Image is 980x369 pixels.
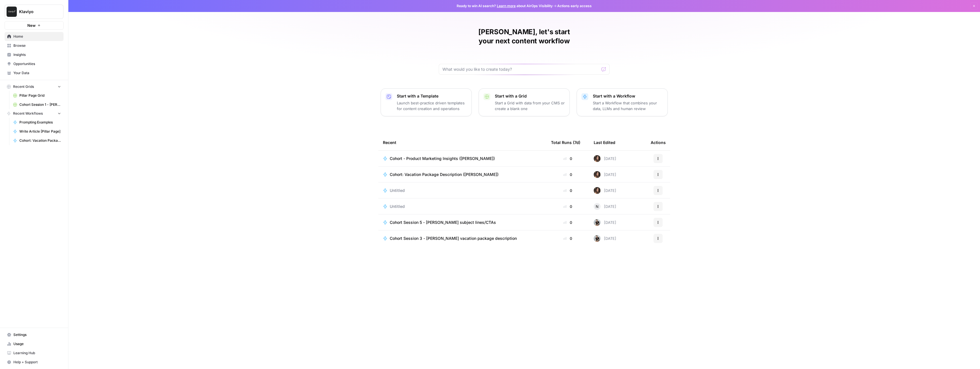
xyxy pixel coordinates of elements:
img: qq1exqcea0wapzto7wd7elbwtl3p [594,235,601,242]
a: Cohort: Vacation Package Description ([PERSON_NAME]) [11,136,64,145]
div: 0 [551,236,585,241]
a: Usage [5,339,64,348]
a: Home [5,32,64,41]
a: Prompting Examples [11,118,64,127]
div: Last Edited [594,135,615,150]
img: vqsat62t33ck24eq3wa2nivgb46o [594,187,601,194]
div: 0 [551,220,585,225]
button: Help + Support [5,358,64,367]
a: Cohort Session 5 - [PERSON_NAME] subject lines/CTAs [383,220,542,225]
span: Klaviyo [19,9,54,15]
img: vqsat62t33ck24eq3wa2nivgb46o [594,155,601,162]
span: Help + Support [13,360,61,365]
div: 0 [551,204,585,209]
button: Start with a GridStart a Grid with data from your CMS or create a blank one [479,88,570,116]
div: [DATE] [594,203,616,210]
p: Start with a Template [397,93,467,99]
a: Learn more [497,4,516,8]
span: Learning Hub [13,350,61,356]
span: New [27,23,36,28]
a: Pillar Page Grid [11,91,64,100]
div: [DATE] [594,155,616,162]
span: Home [13,34,61,39]
a: Cohort Session 1 - [PERSON_NAME] workflow 1 Grid [11,100,64,109]
span: Ready to win AI search? about AirOps Visibility [457,3,553,9]
div: 0 [551,172,585,177]
span: Cohort Session 5 - [PERSON_NAME] subject lines/CTAs [390,220,496,225]
span: Untitled [390,188,405,193]
button: Recent Grids [5,82,64,91]
span: Opportunities [13,61,61,66]
div: [DATE] [594,219,616,226]
img: Klaviyo Logo [7,7,17,17]
p: Start a Workflow that combines your data, LLMs and human review [593,100,663,111]
span: Settings [13,332,61,337]
span: Recent Grids [13,84,34,89]
input: What would you like to create today? [442,66,599,72]
button: Workspace: Klaviyo [5,5,64,19]
div: Actions [651,135,666,150]
a: Cohort - Product Marketing Insights ([PERSON_NAME]) [383,156,542,161]
a: Learning Hub [5,348,64,358]
span: Recent Workflows [13,111,43,116]
button: New [5,21,64,30]
div: 0 [551,156,585,161]
span: Cohort Session 3 - [PERSON_NAME] vacation package description [390,236,517,241]
span: Actions early access [557,3,592,9]
a: Insights [5,50,64,59]
span: N [596,204,599,209]
p: Start with a Workflow [593,93,663,99]
img: qq1exqcea0wapzto7wd7elbwtl3p [594,219,601,226]
a: Untitled [383,188,542,193]
img: vqsat62t33ck24eq3wa2nivgb46o [594,171,601,178]
button: Recent Workflows [5,109,64,118]
span: Browse [13,43,61,48]
a: Your Data [5,68,64,78]
span: Cohort - Product Marketing Insights ([PERSON_NAME]) [390,156,495,161]
span: Prompting Examples [19,120,61,125]
div: Total Runs (7d) [551,135,580,150]
span: Your Data [13,70,61,76]
a: Write Article [Pillar Page] [11,127,64,136]
div: Recent [383,135,542,150]
span: Insights [13,52,61,57]
span: Usage [13,341,61,346]
div: 0 [551,188,585,193]
h1: [PERSON_NAME], let's start your next content workflow [439,27,610,46]
a: Cohort Session 3 - [PERSON_NAME] vacation package description [383,236,542,241]
span: Cohort: Vacation Package Description ([PERSON_NAME]) [19,138,61,143]
span: Pillar Page Grid [19,93,61,98]
span: Untitled [390,204,405,209]
a: Untitled [383,204,542,209]
p: Start with a Grid [495,93,565,99]
button: Start with a WorkflowStart a Workflow that combines your data, LLMs and human review [577,88,668,116]
span: Write Article [Pillar Page] [19,129,61,134]
a: Opportunities [5,59,64,68]
div: [DATE] [594,235,616,242]
p: Launch best-practice driven templates for content creation and operations [397,100,467,111]
div: [DATE] [594,171,616,178]
span: Cohort: Vacation Package Description ([PERSON_NAME]) [390,172,499,177]
span: Cohort Session 1 - [PERSON_NAME] workflow 1 Grid [19,102,61,107]
a: Cohort: Vacation Package Description ([PERSON_NAME]) [383,172,542,177]
button: Start with a TemplateLaunch best-practice driven templates for content creation and operations [381,88,472,116]
a: Browse [5,41,64,50]
div: [DATE] [594,187,616,194]
p: Start a Grid with data from your CMS or create a blank one [495,100,565,111]
a: Settings [5,330,64,339]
